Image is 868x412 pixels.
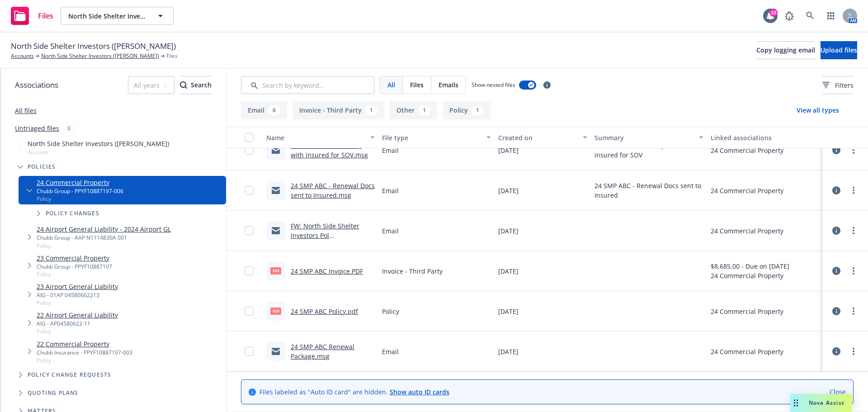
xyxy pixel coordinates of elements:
div: Created on [498,133,578,142]
span: [DATE] [498,226,519,236]
span: [DATE] [498,266,519,276]
span: Email [382,146,399,155]
a: 24 Airport General Liability - 2024 Airport GL [37,224,171,234]
a: Show auto ID cards [390,388,449,396]
div: Name [266,133,365,142]
button: Filters [822,76,854,94]
span: Invoice - Third Party [382,266,443,276]
span: Nova Assist [809,399,844,407]
div: Drag to move [790,394,802,412]
span: [DATE] [498,186,519,195]
button: View all types [782,101,854,119]
button: Policy [443,101,491,119]
a: Search [801,7,819,25]
div: 24 Commercial Property [711,271,789,280]
a: more [848,306,859,317]
span: Policy [37,195,123,203]
span: Emails [439,80,458,90]
span: Files [166,52,178,60]
span: Policy changes [46,211,99,216]
span: Policy [37,327,118,335]
span: Policy change requests [28,372,111,378]
div: 24 Commercial Property [711,347,783,356]
a: Accounts [11,52,34,60]
span: Files labeled as "Auto ID card" are hidden. [259,387,449,397]
a: Close [830,387,846,397]
span: Policy [37,242,171,250]
span: Policy [37,270,112,278]
button: Other [390,101,437,119]
a: Report a Bug [780,7,798,25]
span: [DATE] [498,146,519,155]
input: Search by keyword... [241,76,374,94]
span: Show nested files [472,81,515,89]
span: 24 SMP ABC - Renewal Docs sent to Insured [594,181,703,200]
div: Chubb Group - PPYF10887197 [37,263,112,270]
div: 1 [472,105,484,115]
a: 22 Airport General Liability [37,310,118,320]
button: Invoice - Third Party [292,101,384,119]
div: 1 [418,105,430,115]
span: Filters [835,81,854,90]
span: North Side Shelter Investors ([PERSON_NAME]) [28,139,169,148]
a: 23 Airport General Liability [37,282,118,291]
span: Filters [822,81,854,90]
span: Policy [382,307,399,316]
span: Policy [37,299,118,307]
a: 23 Commercial Property [37,253,112,263]
button: Upload files [821,41,857,59]
span: North Side Shelter Investors ([PERSON_NAME]) [11,40,176,52]
div: File type [382,133,481,142]
a: 24 SMP ABC Renewal Package.msg [291,342,354,360]
div: Chubb Insurance - PPYF10887197-003 [37,349,132,356]
span: [DATE] [498,307,519,316]
span: Account [28,148,169,156]
a: Files [7,3,57,28]
button: Summary [591,127,707,148]
a: FW: North Side Shelter Investors Pol #PPYF10887197-006 Term [DATE]-[DATE] [291,222,368,259]
div: Summary [594,133,693,142]
span: Email [382,347,399,356]
a: North Side Shelter Investors ([PERSON_NAME]) [41,52,159,60]
button: Email [241,101,287,119]
a: more [848,346,859,357]
span: Associations [15,79,58,91]
div: 0 [63,123,75,133]
span: Copy logging email [756,46,815,54]
a: All files [15,106,37,115]
input: Toggle Row Selected [245,146,254,155]
div: 10 [769,9,778,17]
div: 24 Commercial Property [711,186,783,195]
div: 24 Commercial Property [711,146,783,155]
button: Linked associations [707,127,823,148]
a: 24 SMP ABC - Renewal Docs sent to Insured.msg [291,181,375,199]
span: Quoting plans [28,390,79,396]
svg: Search [180,81,187,89]
div: Search [180,76,212,94]
input: Select all [245,133,254,142]
span: Policies [28,164,56,170]
span: Email [382,186,399,195]
input: Toggle Row Selected [245,347,254,356]
button: Created on [495,127,591,148]
div: AIG - AP04580622-11 [37,320,118,327]
div: $8,685.00 - Due on [DATE] [711,261,789,271]
span: Email [382,226,399,236]
input: Toggle Row Selected [245,307,254,316]
a: 24 SMP ABC Policy.pdf [291,307,358,316]
a: 22 Commercial Property [37,339,132,349]
span: North Side Shelter Investors ([PERSON_NAME]) [68,11,146,21]
a: Untriaged files [15,123,59,133]
a: 24 Commercial Property [37,178,123,187]
span: [DATE] [498,347,519,356]
div: Chubb Group - PPYF10887197-006 [37,187,123,195]
input: Toggle Row Selected [245,266,254,275]
div: 24 Commercial Property [711,307,783,316]
div: AIG - 01AP 04580662213 [37,291,118,299]
span: Upload files [821,46,857,54]
input: Toggle Row Selected [245,186,254,195]
span: pdf [270,308,281,314]
a: more [848,225,859,236]
button: SearchSearch [180,76,212,94]
a: Switch app [822,7,840,25]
